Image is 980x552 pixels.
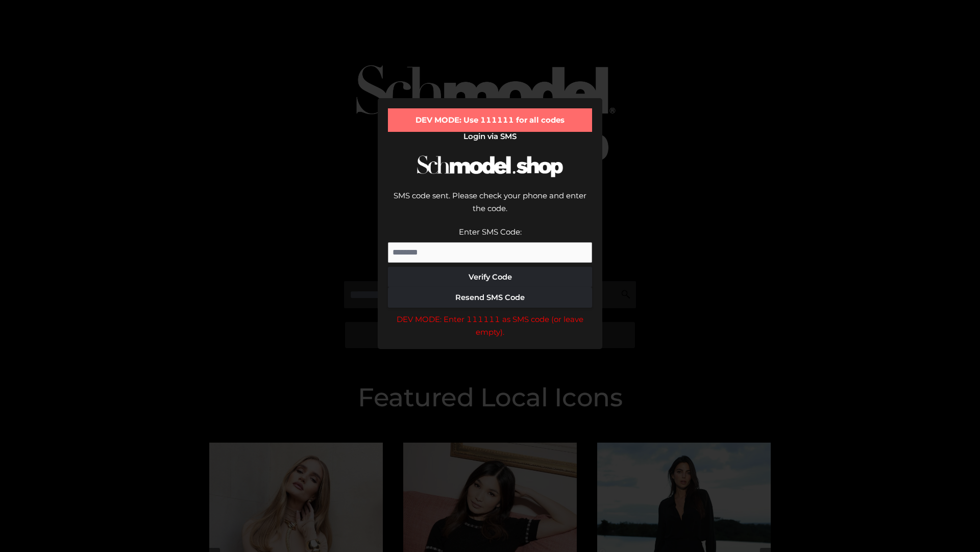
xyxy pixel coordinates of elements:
[388,267,592,287] button: Verify Code
[388,132,592,141] h2: Login via SMS
[388,189,592,225] div: SMS code sent. Please check your phone and enter the code.
[459,227,522,237] label: Enter SMS Code:
[388,313,592,339] div: DEV MODE: Enter 111111 as SMS code (or leave empty).
[413,146,567,187] img: Schmodel Logo
[388,287,592,308] button: Resend SMS Code
[388,108,592,132] div: DEV MODE: Use 111111 for all codes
